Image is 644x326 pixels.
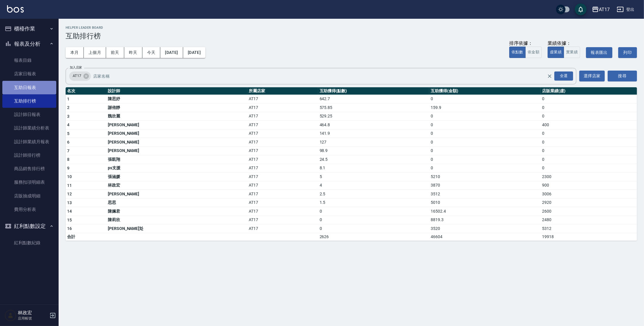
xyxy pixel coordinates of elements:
[106,121,247,129] td: [PERSON_NAME]
[429,87,541,95] th: 互助獲得(金額)
[541,224,637,233] td: 5312
[2,21,56,36] button: 櫃檯作業
[106,47,124,58] button: 前天
[67,149,69,153] span: 7
[247,190,318,199] td: AT17
[318,181,430,190] td: 4
[429,155,541,164] td: 0
[318,216,430,224] td: 0
[590,4,612,16] button: AT17
[247,155,318,164] td: AT17
[509,47,526,58] button: 依點數
[429,112,541,121] td: 0
[2,54,56,67] a: 報表目錄
[2,121,56,135] a: 設計師業績分析表
[541,164,637,173] td: 0
[247,198,318,207] td: AT17
[7,5,24,13] img: Logo
[247,129,318,138] td: AT17
[318,112,430,121] td: 529.25
[618,47,637,58] button: 列印
[541,216,637,224] td: 2480
[106,181,247,190] td: 林政宏
[67,122,69,127] span: 4
[429,216,541,224] td: 8819.3
[429,129,541,138] td: 0
[564,47,580,58] button: 實業績
[541,103,637,112] td: 0
[84,47,106,58] button: 上個月
[2,108,56,121] a: 設計師日報表
[541,181,637,190] td: 900
[106,190,247,199] td: [PERSON_NAME]
[541,233,637,240] td: 19918
[247,181,318,190] td: AT17
[2,81,56,94] a: 互助日報表
[429,146,541,155] td: 0
[2,162,56,175] a: 商品銷售排行榜
[247,173,318,181] td: AT17
[318,138,430,147] td: 127
[318,233,430,240] td: 2626
[69,73,85,79] span: AT17
[541,207,637,216] td: 2600
[2,219,56,234] button: 紅利點數設定
[247,87,318,95] th: 所屬店家
[247,224,318,233] td: AT17
[541,87,637,95] th: 店販業績(虛)
[599,6,610,13] div: AT17
[247,216,318,224] td: AT17
[106,129,247,138] td: [PERSON_NAME]
[608,71,637,81] button: 搜尋
[160,47,183,58] button: [DATE]
[541,155,637,164] td: 0
[318,173,430,181] td: 5
[247,138,318,147] td: AT17
[247,146,318,155] td: AT17
[429,181,541,190] td: 3870
[106,155,247,164] td: 張凱翔
[429,138,541,147] td: 0
[586,47,612,58] button: 報表匯出
[554,71,573,81] div: 全選
[67,174,72,179] span: 10
[429,103,541,112] td: 159.9
[541,190,637,199] td: 3006
[318,95,430,103] td: 642.7
[548,47,564,58] button: 虛業績
[106,207,247,216] td: 陳姵君
[429,198,541,207] td: 5010
[429,95,541,103] td: 0
[429,207,541,216] td: 16502.4
[2,175,56,189] a: 服務扣項明細表
[66,233,106,240] td: 合計
[318,190,430,199] td: 2.5
[106,87,247,95] th: 設計師
[18,310,48,316] h5: 林政宏
[92,71,558,81] input: 店家名稱
[541,112,637,121] td: 0
[541,198,637,207] td: 2920
[525,47,542,58] button: 依金額
[247,164,318,173] td: AT17
[106,138,247,147] td: [PERSON_NAME]
[429,233,541,240] td: 46604
[2,236,56,250] a: 紅利點數紀錄
[67,209,72,214] span: 14
[67,166,69,170] span: 9
[106,224,247,233] td: [PERSON_NAME]彣
[247,121,318,129] td: AT17
[318,198,430,207] td: 1.5
[318,146,430,155] td: 98.9
[541,146,637,155] td: 0
[575,4,587,15] button: save
[247,103,318,112] td: AT17
[67,131,69,136] span: 5
[318,121,430,129] td: 464.8
[67,183,72,188] span: 11
[318,164,430,173] td: 8.1
[70,65,82,70] label: 加入店家
[106,198,247,207] td: 思思
[318,129,430,138] td: 141.9
[66,47,84,58] button: 本月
